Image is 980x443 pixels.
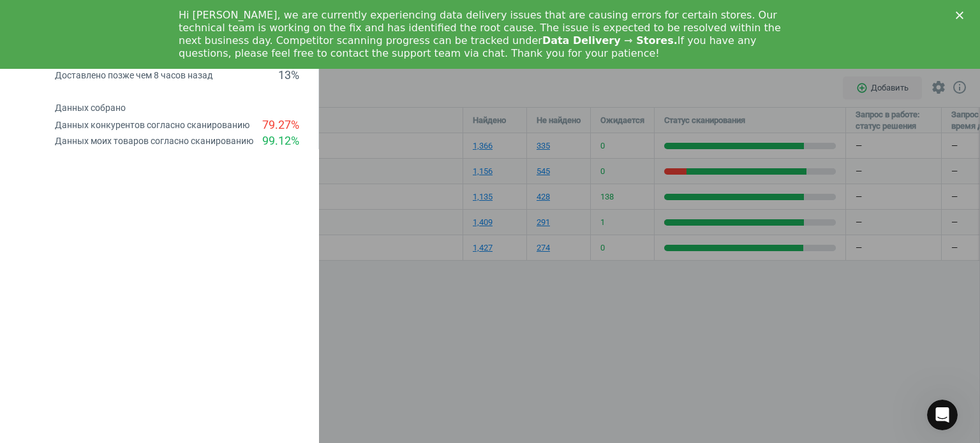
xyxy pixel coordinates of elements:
[542,34,678,47] b: Data Delivery ⇾ Stores.
[55,119,249,131] div: Данных конкурентов согласно сканированию
[179,9,781,60] div: Hi [PERSON_NAME], we are currently experiencing data delivery issues that are causing errors for ...
[278,68,299,84] div: 13 %
[262,117,299,133] div: 79.27 %
[927,400,958,430] iframe: Intercom live chat
[55,103,318,113] h4: Данных собрано
[956,11,969,19] div: Закрити
[55,69,212,82] div: Доставлено позже чем 8 часов назад
[262,133,299,149] div: 99.12 %
[55,135,253,147] div: Данных моих товаров согласно сканированию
